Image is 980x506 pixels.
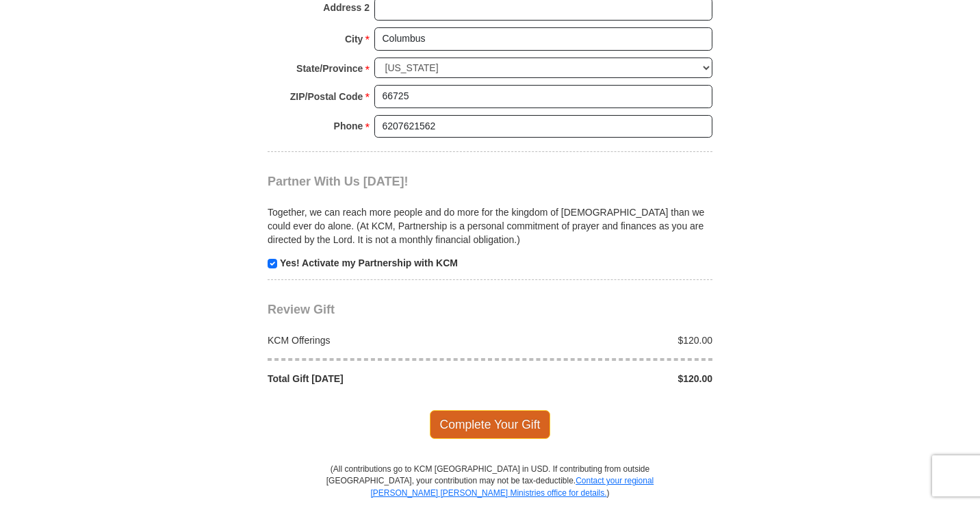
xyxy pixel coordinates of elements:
[370,476,654,497] a: Contact your regional [PERSON_NAME] [PERSON_NAME] Ministries office for details.
[261,372,491,385] div: Total Gift [DATE]
[268,303,335,316] span: Review Gift
[430,410,551,439] span: Complete Your Gift
[334,116,363,136] strong: Phone
[268,205,712,246] p: Together, we can reach more people and do more for the kingdom of [DEMOGRAPHIC_DATA] than we coul...
[490,333,720,347] div: $120.00
[280,257,458,268] strong: Yes! Activate my Partnership with KCM
[268,175,409,188] span: Partner With Us [DATE]!
[296,59,363,78] strong: State/Province
[345,29,363,49] strong: City
[261,333,491,347] div: KCM Offerings
[490,372,720,385] div: $120.00
[290,87,363,106] strong: ZIP/Postal Code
